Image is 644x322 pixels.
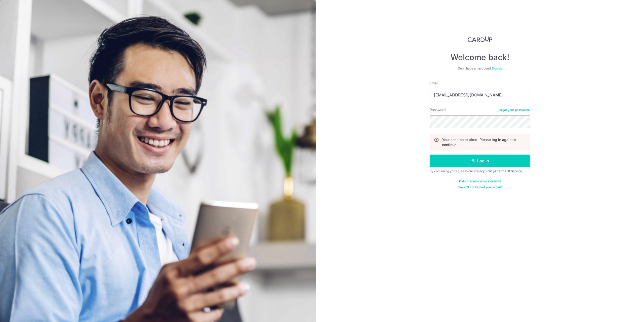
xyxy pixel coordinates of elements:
[430,81,438,86] label: Email
[492,66,502,70] a: Sign up
[430,155,530,167] button: Log in
[497,169,522,173] a: Terms Of Service
[430,169,530,173] div: By continuing you agree to our &
[442,137,526,147] p: Your session expired. Please log in again to continue.
[430,107,446,112] label: Password
[430,66,530,70] div: Don’t have an account?
[498,108,530,112] a: Forgot your password?
[430,52,530,62] h4: Welcome back!
[468,36,492,42] img: CardUp Logo
[474,169,494,173] a: Privacy Policy
[459,179,501,183] a: Didn't receive unlock details?
[458,185,502,189] a: Haven't confirmed your email?
[430,89,530,101] input: Enter your Email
